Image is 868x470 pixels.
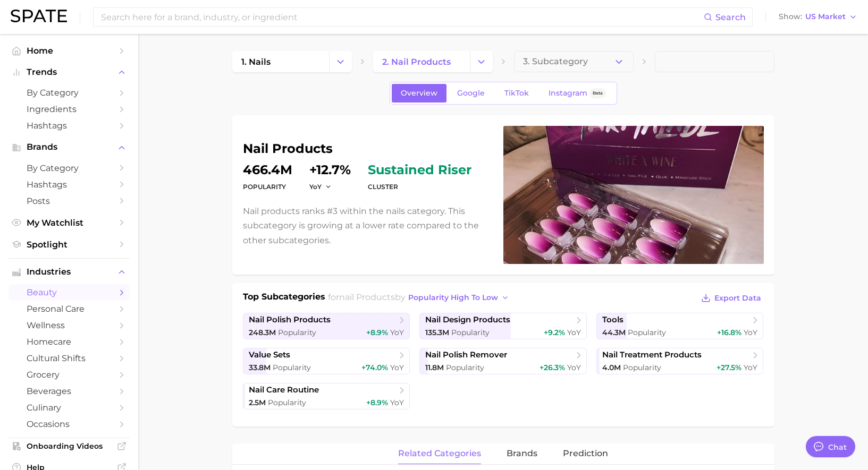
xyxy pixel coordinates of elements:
a: by Category [9,84,130,101]
span: Popularity [623,363,661,372]
span: My Watchlist [27,218,112,228]
span: +8.9% [366,398,388,407]
span: Google [457,89,485,98]
a: beauty [9,284,130,301]
button: 3. Subcategory [514,51,634,72]
span: YoY [744,328,757,337]
span: Home [27,46,112,56]
span: sustained riser [368,164,471,176]
a: nail polish products248.3m Popularity+8.9% YoY [243,313,410,339]
a: Spotlight [9,236,130,253]
span: culinary [27,403,112,413]
dd: +12.7% [309,164,351,176]
span: brands [507,449,537,458]
span: US Market [805,14,846,20]
dt: Popularity [243,181,292,193]
span: +16.8% [717,328,741,337]
button: Export Data [698,290,763,305]
span: tools [602,315,623,325]
a: nail care routine2.5m Popularity+8.9% YoY [243,383,410,409]
a: Posts [9,193,130,209]
span: Search [715,12,746,22]
a: nail design products135.3m Popularity+9.2% YoY [419,313,587,339]
p: Nail products ranks #3 within the nails category. This subcategory is growing at a lower rate com... [243,204,491,247]
a: Home [9,42,130,59]
span: 3. Subcategory [523,57,588,66]
span: 4.0m [602,363,621,372]
a: Overview [392,84,446,102]
dd: 466.4m [243,164,292,176]
span: Popularity [278,328,316,337]
span: grocery [27,370,112,380]
span: +27.5% [717,363,741,372]
span: by Category [27,88,112,98]
span: homecare [27,337,112,347]
span: Spotlight [27,240,112,250]
a: tools44.3m Popularity+16.8% YoY [596,313,764,339]
input: Search here for a brand, industry, or ingredient [100,8,704,26]
button: Change Category [329,51,352,72]
span: wellness [27,320,112,330]
img: SPATE [11,10,67,22]
span: 1. nails [241,57,271,67]
span: personal care [27,304,112,314]
a: homecare [9,334,130,350]
span: beauty [27,287,112,297]
span: Instagram [549,89,587,98]
span: Export Data [714,294,761,303]
span: +26.3% [540,363,565,372]
span: TikTok [504,89,529,98]
span: Prediction [563,449,608,458]
span: YoY [567,363,581,372]
a: wellness [9,317,130,334]
span: 44.3m [602,328,626,337]
a: InstagramBeta [540,84,615,102]
a: 2. nail products [373,51,470,72]
span: cultural shifts [27,353,112,363]
a: Ingredients [9,101,130,117]
span: Popularity [628,328,666,337]
a: grocery [9,366,130,383]
span: Onboarding Videos [27,441,112,451]
span: Popularity [273,363,311,372]
span: for by [328,292,512,302]
button: Brands [9,139,130,155]
span: YoY [744,363,757,372]
span: 2. nail products [382,57,451,67]
span: YoY [390,363,404,372]
span: Industries [27,267,112,277]
span: related categories [398,449,481,458]
button: YoY [309,182,332,191]
a: Google [448,84,494,102]
a: by Category [9,160,130,176]
span: 135.3m [425,328,449,337]
span: +74.0% [361,363,388,372]
span: value sets [249,350,290,360]
span: nail treatment products [602,350,702,360]
a: TikTok [495,84,538,102]
span: Show [779,14,802,20]
span: Brands [27,142,112,152]
button: Industries [9,264,130,280]
span: YoY [567,328,581,337]
a: nail polish remover11.8m Popularity+26.3% YoY [419,348,587,374]
span: Popularity [451,328,490,337]
a: cultural shifts [9,350,130,366]
span: by Category [27,163,112,173]
span: Ingredients [27,104,112,114]
h1: nail products [243,142,491,155]
dt: cluster [368,181,471,193]
button: ShowUS Market [776,10,860,24]
span: 11.8m [425,363,444,372]
a: culinary [9,399,130,416]
span: 248.3m [249,328,276,337]
span: Posts [27,196,112,206]
span: Popularity [446,363,484,372]
button: popularity high to low [406,290,512,305]
button: Trends [9,64,130,80]
span: +8.9% [366,328,388,337]
a: nail treatment products4.0m Popularity+27.5% YoY [596,348,764,374]
span: Beta [593,89,603,98]
span: +9.2% [544,328,565,337]
span: Hashtags [27,180,112,190]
